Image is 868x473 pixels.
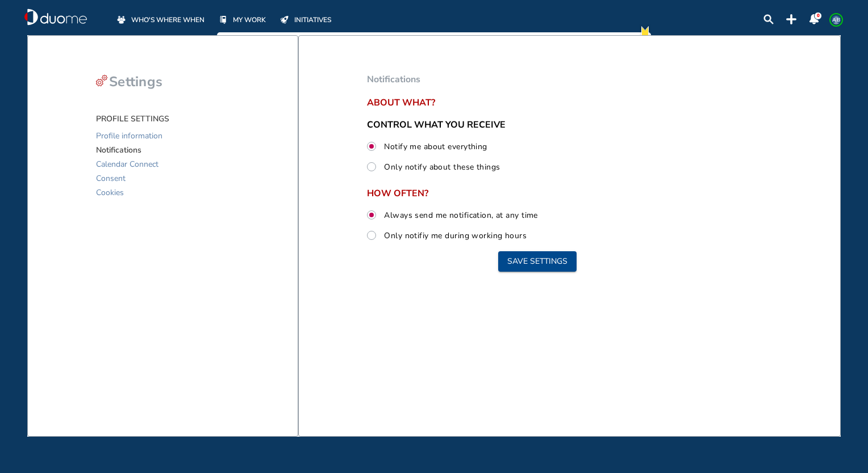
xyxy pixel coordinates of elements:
[786,14,796,24] img: plus-topbar.b126d2c6.svg
[24,9,87,26] img: duome-logo-whitelogo.b0ca3abf.svg
[817,12,820,19] span: 0
[115,14,127,26] div: whoswherewhen-off
[96,143,141,157] span: Notifications
[367,98,708,108] span: About what?
[639,23,651,41] img: new-notification.cd065810.svg
[217,14,266,26] a: MY WORK
[498,251,577,272] button: Save settings
[220,16,227,24] img: mywork-off.f8bf6c09.svg
[832,15,841,24] span: AB
[786,14,796,24] div: plus-topbar
[367,188,708,199] span: HOW OFTEN?
[24,9,87,26] div: duome-logo-whitelogo
[96,171,126,185] span: Consent
[367,119,506,131] span: CONTROL WHAT YOU RECEIVE
[96,185,124,200] span: Cookies
[131,14,205,26] span: WHO'S WHERE WHEN
[217,14,229,26] div: mywork-off
[294,14,331,26] span: INITIATIVES
[809,14,819,24] div: notification-panel-on
[382,159,500,174] label: Only notify about these things
[367,73,420,86] span: Notifications
[382,139,487,154] label: Notify me about everything
[109,73,162,91] span: Settings
[96,75,107,86] div: settings-cog-red
[763,14,774,24] img: search-lens.23226280.svg
[280,16,289,24] img: initiatives-off.b77ef7b9.svg
[233,14,266,26] span: MY WORK
[809,14,819,24] img: notification-panel-on.a48c1939.svg
[278,14,331,26] a: INITIATIVES
[96,129,162,143] span: Profile information
[117,15,126,24] img: whoswherewhen-off.a3085474.svg
[639,23,651,41] div: new-notification
[115,14,205,26] a: WHO'S WHERE WHEN
[96,75,107,86] img: settings-cog-red.d5cea378.svg
[278,14,290,26] div: initiatives-off
[382,208,538,222] label: Always send me notification, at any time
[763,14,774,24] div: search-lens
[96,157,158,171] span: Calendar Connect
[96,113,169,124] span: PROFILE SETTINGS
[24,9,87,26] a: duome-logo-whitelogologo-notext
[382,228,527,243] label: Only notifiy me during working hours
